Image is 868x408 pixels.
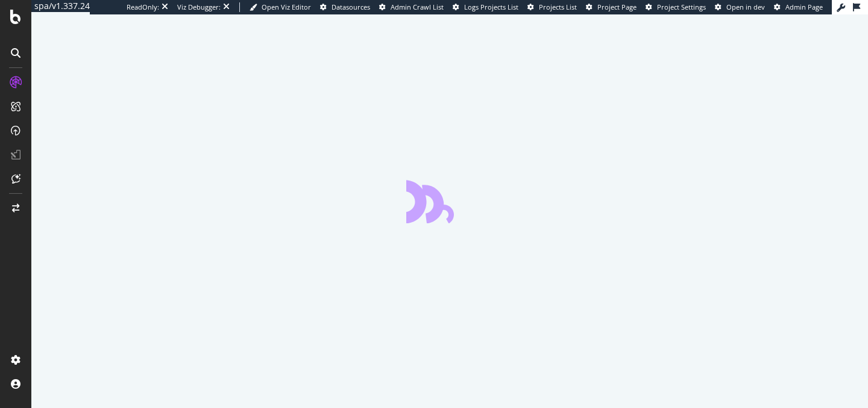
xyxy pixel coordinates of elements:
a: Datasources [320,2,370,12]
a: Projects List [527,2,577,12]
span: Project Page [597,2,637,11]
a: Project Page [586,2,637,12]
span: Open Viz Editor [262,2,311,11]
a: Project Settings [646,2,706,12]
span: Projects List [539,2,577,11]
div: ReadOnly: [127,2,159,12]
a: Logs Projects List [453,2,518,12]
span: Project Settings [657,2,706,11]
span: Admin Crawl List [391,2,444,11]
div: Viz Debugger: [177,2,221,12]
a: Admin Page [774,2,823,12]
a: Open in dev [715,2,765,12]
a: Admin Crawl List [379,2,444,12]
div: animation [406,180,493,223]
span: Admin Page [785,2,823,11]
span: Logs Projects List [464,2,518,11]
span: Open in dev [726,2,765,11]
span: Datasources [332,2,370,11]
a: Open Viz Editor [250,2,311,12]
